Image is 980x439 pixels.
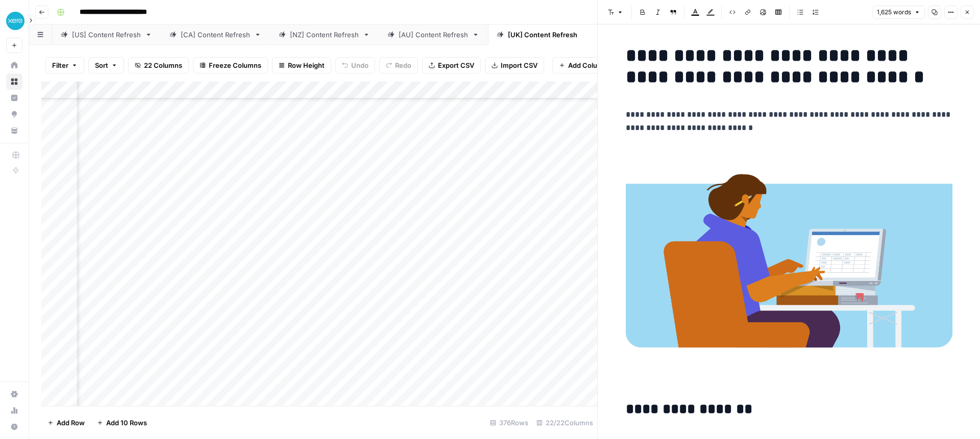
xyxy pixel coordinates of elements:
button: Sort [88,57,124,73]
button: Import CSV [485,57,544,73]
button: Redo [379,57,418,73]
a: Opportunities [6,106,22,122]
button: Help + Support [6,419,22,435]
a: [US] Content Refresh [52,24,161,45]
span: Export CSV [438,60,474,70]
span: Sort [95,60,108,70]
div: [US] Content Refresh [72,30,141,40]
a: [AU] Content Refresh [379,24,488,45]
span: Filter [52,60,68,70]
a: [CA] Content Refresh [161,24,270,45]
div: [CA] Content Refresh [181,30,250,40]
a: Settings [6,386,22,402]
span: 1,625 words [877,8,911,17]
button: Add Row [41,415,91,431]
button: Freeze Columns [193,57,268,73]
button: Row Height [272,57,331,73]
div: 376 Rows [486,415,532,431]
span: Add Row [57,418,85,428]
span: Add 10 Rows [106,418,147,428]
a: Browse [6,73,22,90]
a: Your Data [6,122,22,139]
img: XeroOps Logo [6,12,24,30]
button: 1,625 words [872,6,925,19]
div: 22/22 Columns [532,415,597,431]
a: Home [6,57,22,73]
span: Undo [351,60,369,70]
a: [[GEOGRAPHIC_DATA]] Content Refresh [488,24,656,45]
button: Export CSV [422,57,481,73]
div: [[GEOGRAPHIC_DATA]] Content Refresh [508,30,636,40]
a: [NZ] Content Refresh [270,24,379,45]
span: Row Height [288,60,325,70]
div: [AU] Content Refresh [399,30,468,40]
span: 22 Columns [144,60,182,70]
span: Import CSV [501,60,537,70]
button: Workspace: XeroOps [6,8,22,34]
a: Usage [6,402,22,419]
a: Insights [6,90,22,106]
button: Undo [335,57,375,73]
button: Filter [45,57,84,73]
button: Add Column [552,57,614,73]
div: [NZ] Content Refresh [290,30,359,40]
button: Add 10 Rows [91,415,153,431]
span: Redo [395,60,411,70]
span: Add Column [568,60,607,70]
button: 22 Columns [128,57,189,73]
span: Freeze Columns [209,60,261,70]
